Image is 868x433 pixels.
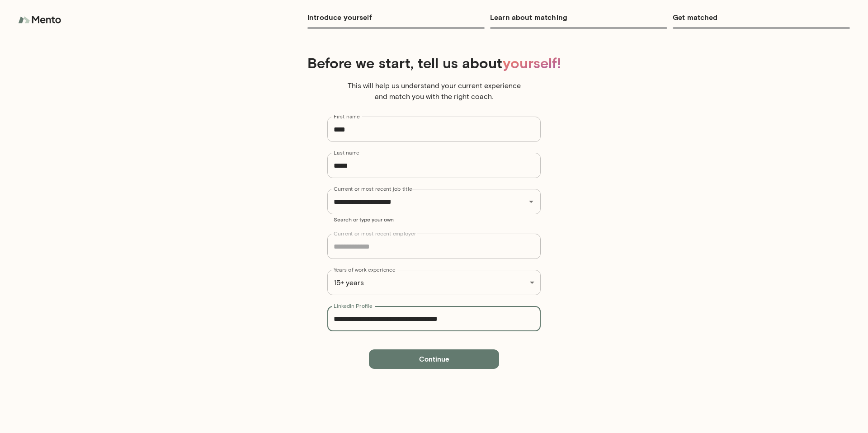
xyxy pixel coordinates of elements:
button: Open [525,195,538,208]
label: Years of work experience [334,266,396,273]
h6: Get matched [673,11,850,24]
span: yourself! [503,54,561,71]
h6: Learn about matching [490,11,667,24]
label: Last name [334,149,359,156]
label: Current or most recent employer [334,230,416,237]
p: This will help us understand your current experience and match you with the right coach. [344,80,524,102]
label: First name [334,113,360,120]
label: Current or most recent job title [334,185,412,193]
label: LinkedIn Profile [334,302,373,310]
p: Search or type your own [334,216,534,223]
div: 15+ years [327,270,541,295]
h4: Before we start, tell us about [94,54,774,71]
button: Continue [369,349,499,368]
h6: Introduce yourself [307,11,485,24]
img: logo [18,11,63,29]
